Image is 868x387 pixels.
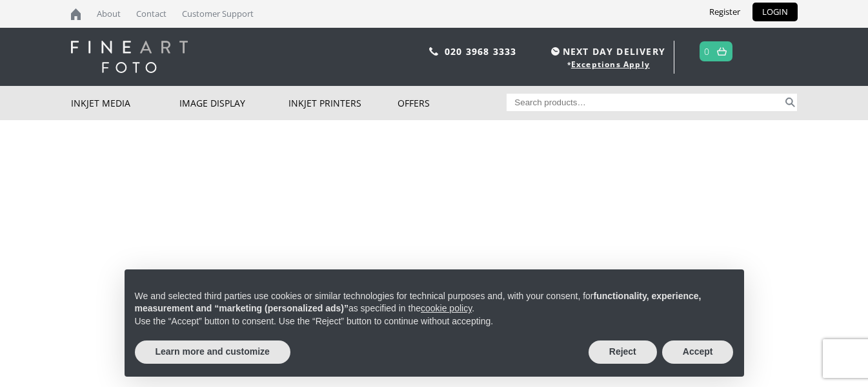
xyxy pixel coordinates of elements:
a: 020 3968 3333 [445,45,517,58]
p: We and selected third parties use cookies or similar technologies for technical purposes and, wit... [135,290,734,315]
img: previous arrow [10,234,30,255]
a: Inkjet Media [71,86,180,120]
a: cookie policy [421,303,472,313]
button: Learn more and customize [135,340,290,364]
img: phone.svg [429,47,438,56]
strong: functionality, experience, measurement and “marketing (personalized ads)” [135,291,701,314]
span: NEXT DAY DELIVERY [548,44,665,59]
a: Offers [398,86,507,120]
img: time.svg [551,47,560,56]
button: Search [783,94,798,111]
a: Exceptions Apply [571,59,650,70]
button: Accept [662,340,734,364]
button: Reject [589,340,657,364]
img: next arrow [838,234,858,255]
a: Inkjet Printers [288,86,398,120]
a: LOGIN [752,3,798,21]
input: Search products… [507,94,783,111]
img: logo-white.svg [71,41,188,73]
img: basket.svg [717,47,727,56]
a: Register [700,3,750,21]
div: Notice [114,259,754,387]
p: Use the “Accept” button to consent. Use the “Reject” button to continue without accepting. [135,315,734,328]
a: 0 [704,42,710,61]
a: Image Display [179,86,288,120]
